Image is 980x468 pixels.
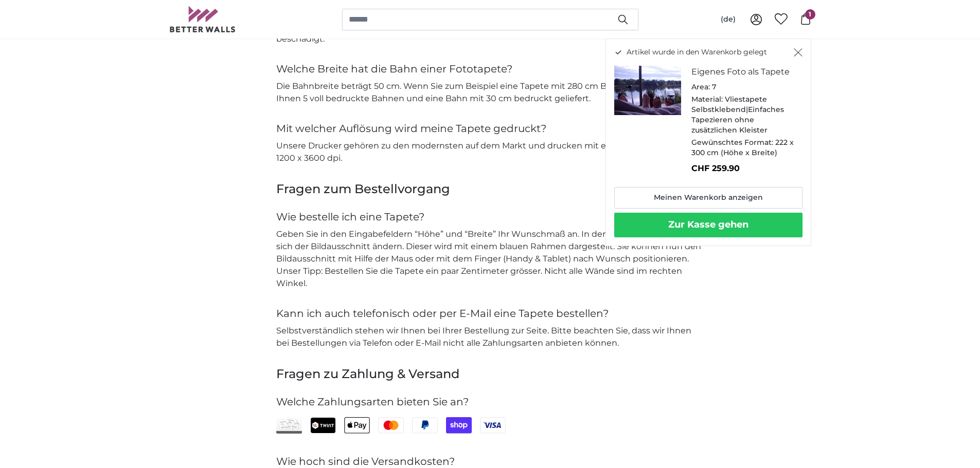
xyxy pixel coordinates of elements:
[805,9,815,20] span: 1
[276,325,704,349] p: Selbstverständlich stehen wir Ihnen bei Ihrer Bestellung zur Seite. Bitte beachten Sie, dass wir ...
[310,417,336,434] img: Twint
[614,187,803,209] a: Meinen Warenkorb anzeigen
[276,62,704,76] h4: Welche Breite hat die Bahn einer Fototapete?
[276,366,704,382] h3: Fragen zu Zahlung & Versand
[276,210,704,224] h4: Wie bestelle ich eine Tapete?
[605,39,811,246] div: Artikel wurde in den Warenkorb gelegt
[614,213,803,237] button: Zur Kasse gehen
[276,80,704,105] p: Die Bahnbreite beträgt 50 cm. Wenn Sie zum Beispiel eine Tapete mit 280 cm Breite bestellen, werd...
[614,66,681,115] img: personalised-photo
[691,162,794,175] p: CHF 259.90
[691,95,784,135] span: Vliestapete Selbstklebend|Einfaches Tapezieren ohne zusätzlichen Kleister
[276,228,704,290] p: Geben Sie in den Eingabefeldern “Höhe” und “Breite” Ihr Wunschmaß an. In den meisten Fällen wird ...
[169,6,236,32] img: Betterwalls
[794,47,803,58] button: Schließen
[691,95,723,104] span: Material:
[712,10,744,29] button: (de)
[276,121,704,136] h4: Mit welcher Auflösung wird meine Tapete gedruckt?
[627,47,767,58] span: Artikel wurde in den Warenkorb gelegt
[691,138,773,147] span: Gewünschtes Format:
[276,181,704,197] h3: Fragen zum Bestellvorgang
[276,306,704,321] h4: Kann ich auch telefonisch oder per E-Mail eine Tapete bestellen?
[276,140,704,164] p: Unsere Drucker gehören zu den modernsten auf dem Markt und drucken mit einer Auflösung von 1200 x...
[712,82,716,91] span: 7
[691,82,710,91] span: Area:
[691,138,794,157] span: 222 x 300 cm (Höhe x Breite)
[691,66,794,78] h3: Eigenes Foto als Tapete
[276,395,704,409] h4: Welche Zahlungsarten bieten Sie an?
[276,417,302,434] img: Rechnung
